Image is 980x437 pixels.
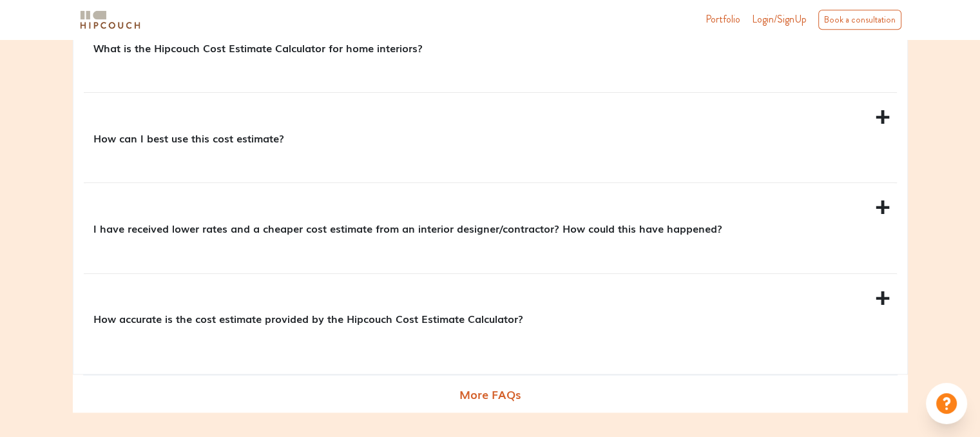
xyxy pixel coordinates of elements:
[706,12,740,27] a: Portfolio
[818,10,901,30] div: Book a consultation
[93,311,882,326] p: How accurate is the cost estimate provided by the Hipcouch Cost Estimate Calculator?
[78,5,142,34] span: logo-horizontal.svg
[93,130,882,146] p: How can I best use this cost estimate?
[78,8,142,31] img: logo-horizontal.svg
[752,12,807,26] span: Login/SignUp
[93,40,882,55] p: What is the Hipcouch Cost Estimate Calculator for home interiors?
[459,375,521,413] span: More FAQs
[93,220,882,236] p: I have received lower rates and a cheaper cost estimate from an interior designer/contractor? How...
